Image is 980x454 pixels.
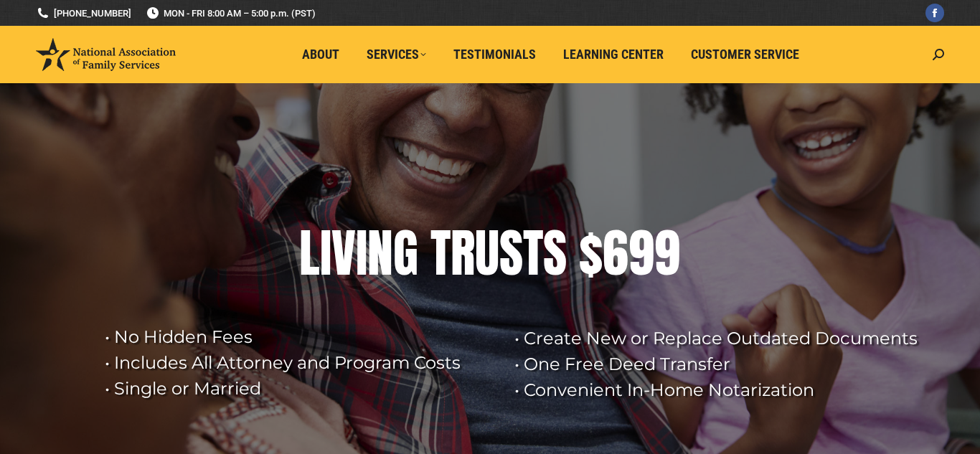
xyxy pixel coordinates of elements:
[320,224,331,282] div: I
[356,224,367,282] div: I
[628,224,654,282] div: 9
[579,224,603,282] div: $
[430,224,451,282] div: T
[499,224,523,282] div: S
[105,324,496,402] rs-layer: • No Hidden Fees • Includes All Attorney and Program Costs • Single or Married
[681,41,809,68] a: Customer Service
[36,6,131,20] a: [PHONE_NUMBER]
[475,224,499,282] div: U
[514,326,930,403] rs-layer: • Create New or Replace Outdated Documents • One Free Deed Transfer • Convenient In-Home Notariza...
[292,41,349,68] a: About
[543,224,567,282] div: S
[453,47,536,62] span: Testimonials
[299,224,320,282] div: L
[603,224,628,282] div: 6
[451,224,475,282] div: R
[553,41,674,68] a: Learning Center
[654,224,680,282] div: 9
[367,224,393,282] div: N
[302,47,339,62] span: About
[367,47,426,62] span: Services
[925,4,944,22] a: Facebook page opens in new window
[691,47,799,62] span: Customer Service
[393,224,418,282] div: G
[563,47,664,62] span: Learning Center
[331,224,356,282] div: V
[523,224,543,282] div: T
[443,41,546,68] a: Testimonials
[36,38,176,71] img: National Association of Family Services
[146,6,316,20] span: MON - FRI 8:00 AM – 5:00 p.m. (PST)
